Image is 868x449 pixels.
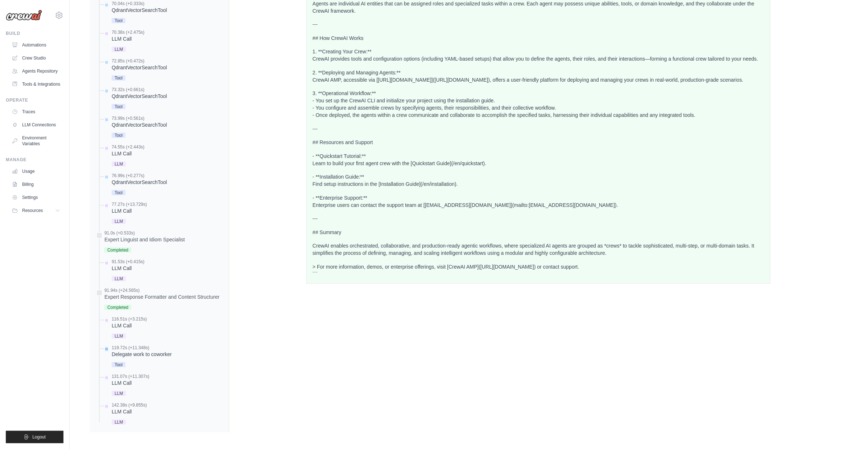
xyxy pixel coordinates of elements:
[104,230,185,236] div: 91.0s (+0.533s)
[9,192,63,203] a: Settings
[112,259,144,265] div: 91.53s (+0.415s)
[313,229,764,236] p: ## Summary
[313,152,764,167] p: - **Quickstart Tutorial:** Learn to build your first agent crew with the [Quickstart Guide](/en/q...
[112,93,167,100] div: QdrantVectorSearchTool
[6,431,63,443] button: Logout
[112,345,172,351] div: 119.72s (+11.348s)
[104,293,219,301] div: Expert Response Formatter and Content Structurer
[112,115,167,121] div: 73.99s (+0.561s)
[112,47,126,52] span: LLM
[9,119,63,131] a: LLM Connections
[104,287,219,293] div: 91.94s (+24.565s)
[832,414,868,449] iframe: Chat Widget
[112,144,144,150] div: 74.55s (+2.443s)
[313,215,764,222] p: ---
[112,265,144,272] div: LLM Call
[112,87,167,93] div: 73.32s (+0.661s)
[104,305,131,310] span: Completed
[104,248,131,253] span: Completed
[112,219,126,224] span: LLM
[9,179,63,190] a: Billing
[22,208,43,213] span: Resources
[112,173,167,179] div: 76.99s (+0.277s)
[112,58,167,64] div: 72.85s (+0.472s)
[313,139,764,146] p: ## Resources and Support
[112,7,167,14] div: QdrantVectorSearchTool
[313,242,764,257] p: CrewAI enables orchestrated, collaborative, and production-ready agentic workflows, where special...
[9,78,63,90] a: Tools & Integrations
[112,75,125,81] span: Tool
[112,420,126,425] span: LLM
[112,408,147,415] div: LLM Call
[112,379,149,387] div: LLM Call
[9,65,63,77] a: Agents Repository
[112,316,147,322] div: 116.51s (+3.215s)
[112,104,125,109] span: Tool
[313,90,764,119] p: 3. **Operational Workflow:** - You set up the CrewAI CLI and initialize your project using the in...
[9,132,63,150] a: Environment Variables
[112,351,172,358] div: Delegate work to coworker
[112,391,126,396] span: LLM
[9,205,63,216] button: Resources
[112,29,144,35] div: 70.38s (+2.475s)
[9,39,63,51] a: Automations
[112,190,125,195] span: Tool
[112,18,125,23] span: Tool
[112,362,125,367] span: Tool
[112,201,147,207] div: 77.27s (+13.729s)
[9,52,63,64] a: Crew Studio
[112,133,125,138] span: Tool
[313,69,764,83] p: 2. **Deploying and Managing Agents:** CrewAI AMP, accessible via [[URL][DOMAIN_NAME]]([URL][DOMAI...
[112,121,167,128] div: QdrantVectorSearchTool
[6,30,63,36] div: Build
[313,21,764,28] p: ---
[6,10,42,21] img: Logo
[6,97,63,103] div: Operate
[112,64,167,71] div: QdrantVectorSearchTool
[9,106,63,118] a: Traces
[313,34,764,42] p: ## How CrewAI Works
[32,434,46,440] span: Logout
[112,1,167,7] div: 70.04s (+0.333s)
[313,173,764,188] p: - **Installation Guide:** Find setup instructions in the [Installation Guide](/en/installation).
[112,322,147,329] div: LLM Call
[313,48,764,62] p: 1. **Creating Your Crew:** CrewAI provides tools and configuration options (including YAML-based ...
[112,162,126,167] span: LLM
[6,157,63,163] div: Manage
[112,179,167,186] div: QdrantVectorSearchTool
[313,125,764,132] p: ---
[112,374,149,379] div: 131.07s (+11.307s)
[112,207,147,215] div: LLM Call
[9,166,63,177] a: Usage
[112,334,126,339] span: LLM
[112,402,147,408] div: 142.38s (+9.855s)
[313,263,764,278] p: > For more information, demos, or enterprise offerings, visit [CrewAI AMP]([URL][DOMAIN_NAME]) or...
[112,35,144,42] div: LLM Call
[104,236,185,243] div: Expert Linguist and Idiom Specialist
[112,150,144,157] div: LLM Call
[112,276,126,281] span: LLM
[313,194,764,209] p: - **Enterprise Support:** Enterprise users can contact the support team at [[EMAIL_ADDRESS][DOMAI...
